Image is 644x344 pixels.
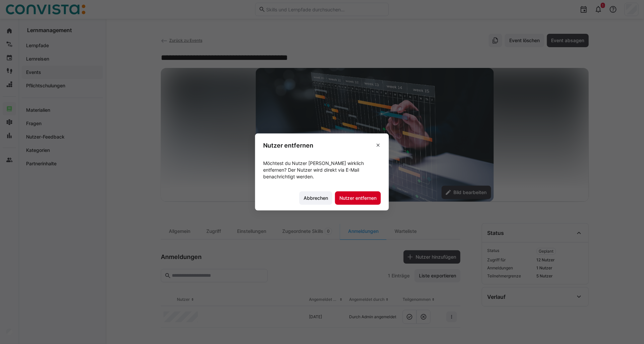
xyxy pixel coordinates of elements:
[335,191,381,205] button: Nutzer entfernen
[299,191,332,205] button: Abbrechen
[338,195,378,201] span: Nutzer entfernen
[303,195,329,201] span: Abbrechen
[263,160,381,180] p: Möchtest du Nutzer [PERSON_NAME] wirklich entfernen? Der Nutzer wird direkt via E-Mail benachrich...
[263,142,313,149] h3: Nutzer entfernen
